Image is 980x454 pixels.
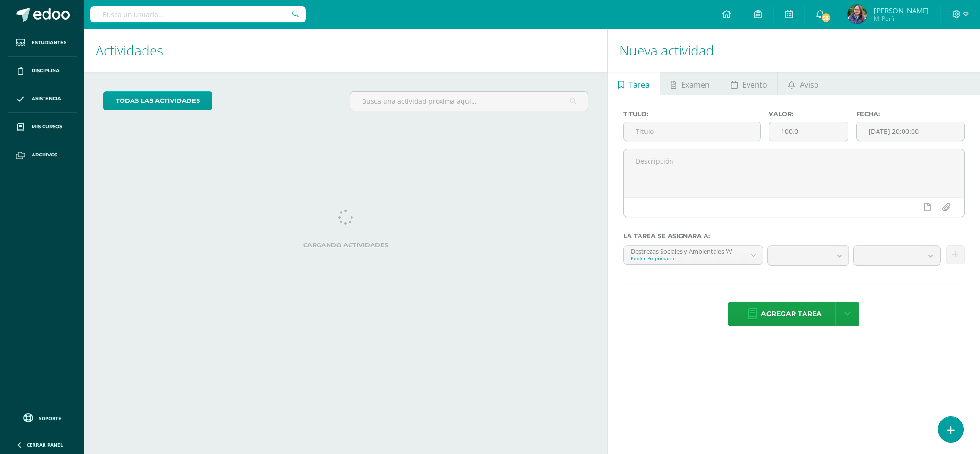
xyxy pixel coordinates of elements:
[8,141,77,169] a: Archivos
[32,67,60,75] span: Disciplina
[874,14,929,22] span: Mi Perfil
[856,111,965,118] label: Fecha:
[720,72,777,95] a: Evento
[623,233,965,240] label: La tarea se asignará a:
[857,122,964,141] input: Fecha de entrega
[742,73,767,96] span: Evento
[848,5,867,24] img: 0c4863bef9b7e44ada1ebcfad1b9ac5a.png
[623,111,761,118] label: Título:
[8,29,77,57] a: Estudiantes
[769,122,848,141] input: Puntos máximos
[874,6,929,15] span: [PERSON_NAME]
[608,72,660,95] a: Tarea
[800,73,819,96] span: Aviso
[761,302,822,326] span: Agregar tarea
[350,92,588,111] input: Busca una actividad próxima aquí...
[90,6,306,22] input: Busca un usuario...
[631,255,738,262] div: Kinder Preprimaria
[619,29,969,72] h1: Nueva actividad
[8,113,77,141] a: Mis cursos
[8,57,77,85] a: Disciplina
[8,85,77,113] a: Asistencia
[103,91,212,110] a: todas las Actividades
[631,246,738,255] div: Destrezas Sociales y Ambientales 'A'
[624,122,760,141] input: Título
[32,151,57,159] span: Archivos
[769,111,848,118] label: Valor:
[624,246,763,264] a: Destrezas Sociales y Ambientales 'A'Kinder Preprimaria
[96,29,596,72] h1: Actividades
[32,95,61,102] span: Asistencia
[39,415,61,421] span: Soporte
[629,73,650,96] span: Tarea
[32,39,66,46] span: Estudiantes
[32,123,62,131] span: Mis cursos
[11,411,73,424] a: Soporte
[103,242,588,249] label: Cargando actividades
[27,442,63,448] span: Cerrar panel
[778,72,829,95] a: Aviso
[820,12,831,23] span: 58
[681,73,710,96] span: Examen
[660,72,720,95] a: Examen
